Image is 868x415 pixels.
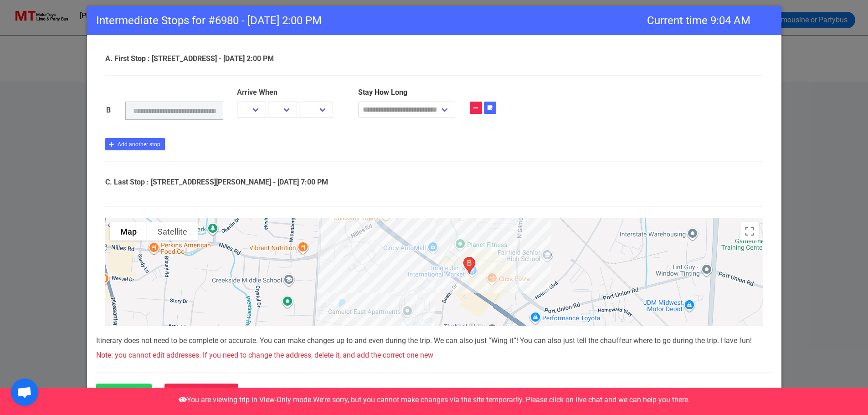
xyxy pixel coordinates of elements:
[102,386,146,397] span: Save and Exit
[96,384,152,400] button: Save and Exit
[313,395,690,404] span: We're sorry, but you cannot make changes via the site temporarily. Please click on live chat and ...
[105,54,274,63] b: A. First Stop : [STREET_ADDRESS] - [DATE] 2:00 PM
[96,335,772,346] p: Itinerary does not need to be complete or accurate. You can make changes up to and even during th...
[96,350,772,361] p: Note: you cannot edit addresses. If you need to change the address, delete it, and add the correc...
[110,222,147,241] button: Show street map
[237,88,277,97] b: Arrive When
[105,105,112,116] span: B
[105,178,328,186] b: C. Last Stop : [STREET_ADDRESS][PERSON_NAME] - [DATE] 7:00 PM
[740,222,759,241] button: Toggle fullscreen view
[147,222,198,241] button: Show satellite imagery
[647,15,750,26] span: Current time 9:04 AM
[170,386,232,397] span: Exit without Saving
[11,379,38,406] div: Open chat
[460,253,479,277] div: 5440 Dixie Hwy, Fairfield, OH 45014, USA
[164,384,238,400] button: Exit without Saving
[118,141,160,148] span: Add another stop
[351,87,463,120] div: How long will you be there?
[358,87,457,98] label: Stay How Long
[96,15,772,26] h3: Intermediate Stops for #6980 - [DATE] 2:00 PM
[105,138,165,150] button: Add another stop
